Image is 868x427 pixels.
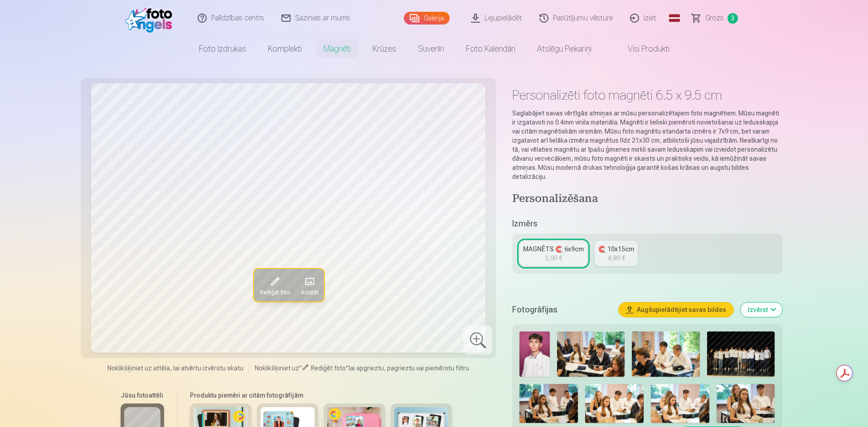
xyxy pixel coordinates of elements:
[512,109,782,181] p: Saglabājiet savas vērtīgās atmiņas ar mūsu personalizētajiem foto magnētiem. Mūsu magnēti ir izga...
[362,36,407,62] a: Krūzes
[512,217,782,230] h5: Izmērs
[523,245,584,254] div: MAGNĒTS 🧲 6x9cm
[705,13,724,24] span: Grozs
[121,391,164,400] h6: Jūsu fotoattēli
[257,36,313,62] a: Komplekti
[313,36,362,62] a: Magnēti
[311,365,346,372] span: Rediģēt foto
[545,254,562,263] div: 3,90 €
[186,391,456,400] h6: Produktu piemēri ar citām fotogrāfijām
[598,245,634,254] div: 🧲 10x15cm
[255,365,299,372] span: Noklikšķiniet uz
[346,365,349,372] span: "
[125,4,177,33] img: /fa1
[526,36,602,62] a: Atslēgu piekariņi
[188,36,257,62] a: Foto izdrukas
[512,303,611,316] h5: Fotogrāfijas
[608,254,625,263] div: 4,80 €
[404,12,450,24] a: Galerija
[407,36,455,62] a: Suvenīri
[107,364,243,373] span: Noklikšķiniet uz attēla, lai atvērtu izvērstu skatu
[253,269,295,302] button: Rediģēt foto
[727,13,738,24] span: 3
[299,365,302,372] span: "
[512,87,782,103] h1: Personalizēti foto magnēti 6.5 x 9.5 cm
[349,365,469,372] span: lai apgrieztu, pagrieztu vai piemērotu filtru
[619,302,733,317] button: Augšupielādējiet savas bildes
[602,36,680,62] a: Visi produkti
[512,192,782,206] h4: Personalizēšana
[300,289,318,296] span: Aizstāt
[259,289,289,296] span: Rediģēt foto
[295,269,323,302] button: Aizstāt
[741,302,782,317] button: Izvērst
[519,241,587,266] a: MAGNĒTS 🧲 6x9cm3,90 €
[455,36,526,62] a: Foto kalendāri
[595,241,638,266] a: 🧲 10x15cm4,80 €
